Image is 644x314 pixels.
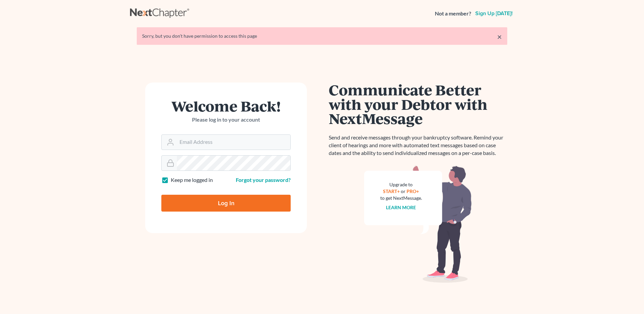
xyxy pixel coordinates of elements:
[161,116,291,124] p: Please log in to your account
[380,195,422,201] div: to get NextMessage.
[329,134,507,157] p: Send and receive messages through your bankruptcy software. Remind your client of hearings and mo...
[364,165,472,283] img: nextmessage_bg-59042aed3d76b12b5cd301f8e5b87938c9018125f34e5fa2b7a6b67550977c72.svg
[435,10,471,18] strong: Not a member?
[401,188,406,194] span: or
[383,188,400,194] a: START+
[161,195,291,212] input: Log In
[407,188,419,194] a: PRO+
[329,83,507,126] h1: Communicate Better with your Debtor with NextMessage
[497,33,502,41] a: ×
[386,205,416,210] a: Learn more
[474,11,514,16] a: Sign up [DATE]!
[177,135,290,150] input: Email Address
[142,33,502,39] div: Sorry, but you don't have permission to access this page
[171,176,213,184] label: Keep me logged in
[380,181,422,188] div: Upgrade to
[236,177,291,183] a: Forgot your password?
[161,99,291,113] h1: Welcome Back!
